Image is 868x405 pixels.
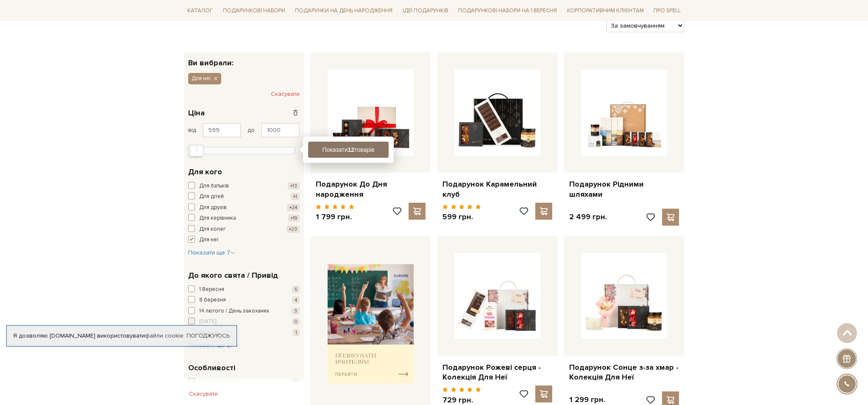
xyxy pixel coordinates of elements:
[184,4,216,17] a: Каталог
[188,296,300,304] button: 8 березня 4
[188,145,202,156] div: Min
[316,179,426,199] a: Подарунок До Дня народження
[308,142,389,158] button: Показати12товарів
[199,193,224,201] span: Для дітей
[199,296,226,304] span: 8 березня
[569,179,679,199] a: Подарунок Рідними шляхами
[271,87,300,101] button: Скасувати
[188,166,222,178] span: Для кого
[188,73,221,84] button: Для неї
[184,53,304,67] div: Ви вибрали:
[199,318,216,326] span: [DATE]
[442,363,552,383] a: Подарунок Рожеві серця - Колекція Для Неї
[199,236,218,244] span: Для неї
[292,378,300,385] span: 0
[188,236,300,244] button: Для неї
[188,270,278,281] span: До якого свята / Привід
[569,212,607,222] p: 2 499 грн.
[184,387,223,401] button: Скасувати
[292,286,300,293] span: 5
[442,395,481,405] p: 729 грн.
[261,123,300,137] input: Ціна
[650,4,684,17] a: Про Spell
[292,4,396,17] a: Подарунки на День народження
[7,332,236,340] div: Я дозволяю [DOMAIN_NAME] використовувати
[442,212,481,222] p: 599 грн.
[199,378,239,386] span: Гастрономічний
[199,182,229,190] span: Для батьків
[188,378,300,386] button: Гастрономічний 0
[188,214,300,223] button: Для керівника +19
[564,3,647,18] a: Корпоративним клієнтам
[188,285,300,294] button: 1 Вересня 5
[292,307,300,315] span: 3
[348,146,355,153] b: 12
[569,395,605,405] p: 1 299 грн.
[399,4,452,17] a: Ідеї подарунків
[145,332,184,339] a: файли cookie
[293,329,300,336] span: 1
[199,225,226,234] span: Для колег
[188,307,300,316] button: 14 лютого / День закоханих 3
[287,204,300,211] span: +24
[192,75,211,82] span: Для неї
[288,182,300,190] span: +13
[188,362,235,374] span: Особливості
[188,204,300,212] button: Для друзів +24
[442,179,552,199] a: Подарунок Карамельний клуб
[316,212,354,222] p: 1 799 грн.
[199,214,236,223] span: Для керівника
[188,225,300,234] button: Для колег +23
[188,182,300,190] button: Для батьків +13
[189,145,203,156] div: Max
[569,363,679,383] a: Подарунок Сонце з-за хмар - Колекція Для Неї
[199,285,224,294] span: 1 Вересня
[188,126,196,134] span: від
[203,123,241,137] input: Ціна
[287,226,300,233] span: +23
[199,307,269,316] span: 14 лютого / День закоханих
[199,204,227,212] span: Для друзів
[292,318,300,325] span: 0
[292,296,300,304] span: 4
[188,249,235,256] span: Показати ще 7
[248,126,255,134] span: до
[220,4,289,17] a: Подарункові набори
[188,318,300,326] button: [DATE] 0
[455,3,560,18] a: Подарункові набори на 1 Вересня
[328,264,414,383] img: banner
[288,215,300,222] span: +19
[188,193,300,201] button: Для дітей +1
[291,193,300,200] span: +1
[188,329,300,337] button: Весілля 1
[188,249,235,257] button: Показати ще 7
[188,107,205,119] span: Ціна
[186,332,230,340] a: Погоджуюсь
